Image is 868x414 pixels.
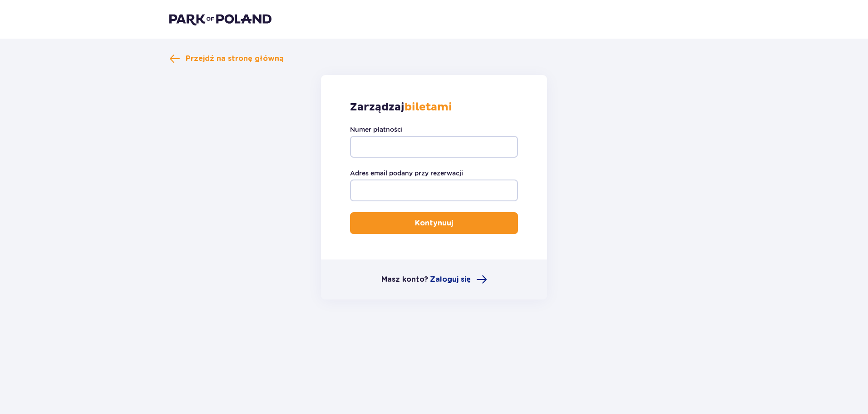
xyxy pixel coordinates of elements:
label: Adres email podany przy rezerwacji [350,169,463,178]
p: Masz konto? [381,274,428,284]
button: Kontynuuj [350,212,518,234]
a: Przejdź na stronę główną [169,53,284,64]
p: Kontynuuj [415,218,453,228]
label: Numer płatności [350,125,403,134]
p: Zarządzaj [350,100,452,114]
span: Przejdź na stronę główną [186,54,284,64]
a: Zaloguj się [430,274,487,285]
strong: biletami [404,100,452,114]
img: Park of Poland logo [169,13,271,25]
span: Zaloguj się [430,274,471,284]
